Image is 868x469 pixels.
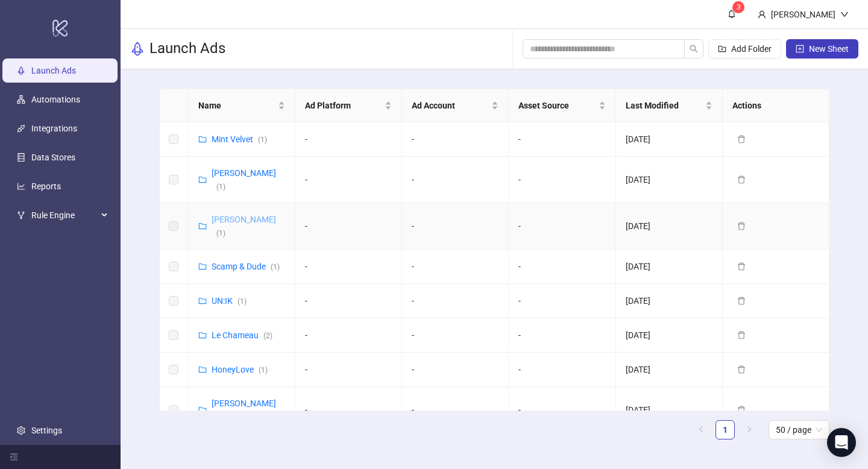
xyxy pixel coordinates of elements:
[212,296,247,306] a: UN:IK(1)
[509,318,615,353] td: -
[402,122,509,157] td: -
[737,406,746,414] span: delete
[509,89,615,122] th: Asset Source
[259,366,268,374] span: ( 1 )
[737,135,746,143] span: delete
[766,8,840,21] div: [PERSON_NAME]
[198,222,207,230] span: folder
[198,99,275,112] span: Name
[31,95,80,104] a: Automations
[402,89,509,122] th: Ad Account
[746,426,753,433] span: right
[295,157,402,203] td: -
[509,387,615,433] td: -
[616,353,723,387] td: [DATE]
[691,420,711,439] li: Previous Page
[718,45,726,53] span: folder-add
[189,89,295,122] th: Name
[212,262,280,271] a: Scamp & Dude(1)
[769,420,829,439] div: Page Size
[31,153,75,162] a: Data Stores
[616,284,723,318] td: [DATE]
[295,387,402,433] td: -
[17,211,25,219] span: fork
[737,262,746,271] span: delete
[740,420,759,439] button: right
[509,353,615,387] td: -
[237,297,247,306] span: ( 1 )
[786,39,858,58] button: New Sheet
[796,45,804,53] span: plus-square
[402,157,509,203] td: -
[295,318,402,353] td: -
[10,453,18,461] span: menu-fold
[31,181,61,191] a: Reports
[827,428,856,457] div: Open Intercom Messenger
[295,89,402,122] th: Ad Platform
[198,365,207,374] span: folder
[731,44,772,54] span: Add Folder
[402,318,509,353] td: -
[216,183,225,191] span: ( 1 )
[402,250,509,284] td: -
[509,284,615,318] td: -
[402,387,509,433] td: -
[616,122,723,157] td: [DATE]
[737,297,746,305] span: delete
[509,122,615,157] td: -
[412,99,489,112] span: Ad Account
[295,353,402,387] td: -
[263,332,272,340] span: ( 2 )
[728,10,736,18] span: bell
[518,99,596,112] span: Asset Source
[212,134,267,144] a: Mint Velvet(1)
[305,99,382,112] span: Ad Platform
[295,284,402,318] td: -
[149,39,225,58] h3: Launch Ads
[840,10,849,19] span: down
[691,420,711,439] button: left
[198,175,207,184] span: folder
[708,39,781,58] button: Add Folder
[402,203,509,250] td: -
[616,89,723,122] th: Last Modified
[402,353,509,387] td: -
[732,1,744,13] sup: 3
[509,157,615,203] td: -
[212,365,268,374] a: HoneyLove(1)
[212,168,276,191] a: [PERSON_NAME](1)
[130,42,145,56] span: rocket
[737,175,746,184] span: delete
[198,262,207,271] span: folder
[690,45,698,53] span: search
[295,250,402,284] td: -
[740,420,759,439] li: Next Page
[737,3,741,11] span: 3
[737,331,746,339] span: delete
[258,136,267,144] span: ( 1 )
[402,284,509,318] td: -
[716,421,734,439] a: 1
[31,203,98,227] span: Rule Engine
[758,10,766,19] span: user
[198,135,207,143] span: folder
[616,250,723,284] td: [DATE]
[737,365,746,374] span: delete
[509,203,615,250] td: -
[616,387,723,433] td: [DATE]
[295,203,402,250] td: -
[809,44,849,54] span: New Sheet
[212,215,276,238] a: [PERSON_NAME](1)
[626,99,703,112] span: Last Modified
[509,250,615,284] td: -
[31,66,76,75] a: Launch Ads
[31,426,62,435] a: Settings
[295,122,402,157] td: -
[737,222,746,230] span: delete
[212,398,276,421] a: [PERSON_NAME](1)
[616,318,723,353] td: [DATE]
[616,157,723,203] td: [DATE]
[212,330,272,340] a: Le Chameau(2)
[31,124,77,133] a: Integrations
[776,421,822,439] span: 50 / page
